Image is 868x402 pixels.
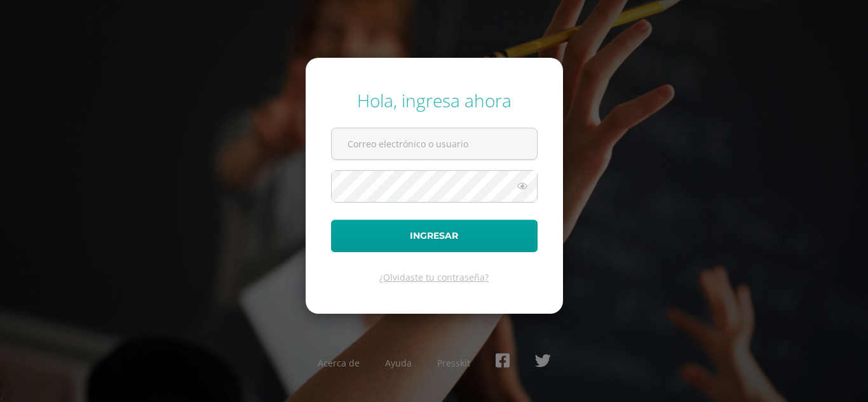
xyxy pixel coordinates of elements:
[379,271,489,283] a: ¿Olvidaste tu contraseña?
[437,357,470,369] a: Presskit
[332,128,537,159] input: Correo electrónico o usuario
[331,220,538,252] button: Ingresar
[385,357,412,369] a: Ayuda
[331,88,538,112] div: Hola, ingresa ahora
[318,357,360,369] a: Acerca de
